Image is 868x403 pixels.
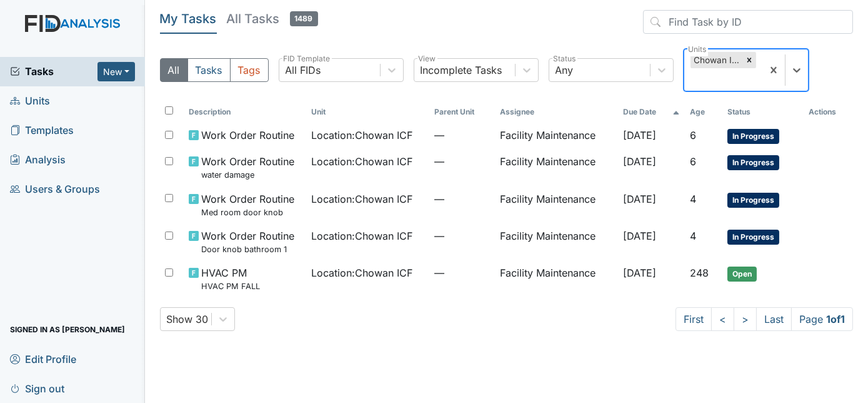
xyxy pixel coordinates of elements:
span: Users & Groups [10,180,100,199]
span: In Progress [727,193,779,208]
a: > [734,307,757,331]
a: Last [756,307,792,331]
h5: My Tasks [160,10,217,28]
span: Units [10,91,50,111]
small: Door knob bathroom 1 [201,243,294,255]
button: Tags [230,58,269,82]
span: — [434,128,490,143]
span: Location : Chowan ICF [312,128,413,143]
span: [DATE] [623,155,656,168]
span: 248 [690,267,709,279]
span: Signed in as [PERSON_NAME] [10,320,125,339]
span: Work Order Routine water damage [201,154,294,181]
div: Incomplete Tasks [421,63,502,78]
span: 1489 [290,11,318,26]
a: < [711,307,734,331]
span: [DATE] [623,193,656,205]
th: Toggle SortBy [307,101,430,123]
span: [DATE] [623,129,656,141]
span: — [434,265,490,280]
span: Location : Chowan ICF [312,265,413,280]
td: Facility Maintenance [495,186,618,223]
span: Work Order Routine Med room door knob [201,191,294,218]
span: Location : Chowan ICF [312,154,413,169]
span: — [434,154,490,169]
td: Facility Maintenance [495,260,618,297]
span: — [434,228,490,243]
span: 4 [690,230,696,242]
div: Show 30 [167,312,209,327]
span: In Progress [727,155,779,170]
span: Analysis [10,150,66,170]
strong: 1 of 1 [826,313,845,325]
a: First [676,307,712,331]
small: Med room door knob [201,207,294,218]
span: Location : Chowan ICF [312,191,413,207]
span: Work Order Routine [201,128,294,143]
input: Find Task by ID [643,10,853,34]
small: water damage [201,169,294,181]
span: Open [727,267,757,282]
button: All [160,58,188,82]
th: Toggle SortBy [722,101,804,123]
span: In Progress [727,230,779,245]
div: All FIDs [286,63,321,78]
th: Toggle SortBy [618,101,684,123]
span: HVAC PM HVAC PM FALL [201,265,260,292]
span: Work Order Routine Door knob bathroom 1 [201,228,294,255]
td: Facility Maintenance [495,223,618,260]
span: 6 [690,155,696,168]
th: Toggle SortBy [685,101,722,123]
input: Toggle All Rows Selected [165,106,173,115]
th: Toggle SortBy [429,101,495,123]
h5: All Tasks [227,10,318,28]
span: Templates [10,121,74,140]
small: HVAC PM FALL [201,280,260,292]
button: New [97,62,135,81]
div: Any [556,63,574,78]
span: Location : Chowan ICF [312,228,413,243]
span: 6 [690,129,696,141]
div: Type filter [160,58,269,82]
a: Tasks [10,64,97,79]
th: Actions [804,101,853,123]
span: In Progress [727,129,779,144]
span: Edit Profile [10,349,76,369]
span: [DATE] [623,267,656,279]
th: Assignee [495,101,618,123]
td: Facility Maintenance [495,149,618,186]
span: Page [791,307,853,331]
span: Sign out [10,379,64,398]
th: Toggle SortBy [184,101,307,123]
div: Chowan ICF [691,52,742,68]
td: Facility Maintenance [495,123,618,149]
span: [DATE] [623,230,656,242]
span: — [434,191,490,207]
span: 4 [690,193,696,205]
button: Tasks [187,58,231,82]
nav: task-pagination [676,307,853,331]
